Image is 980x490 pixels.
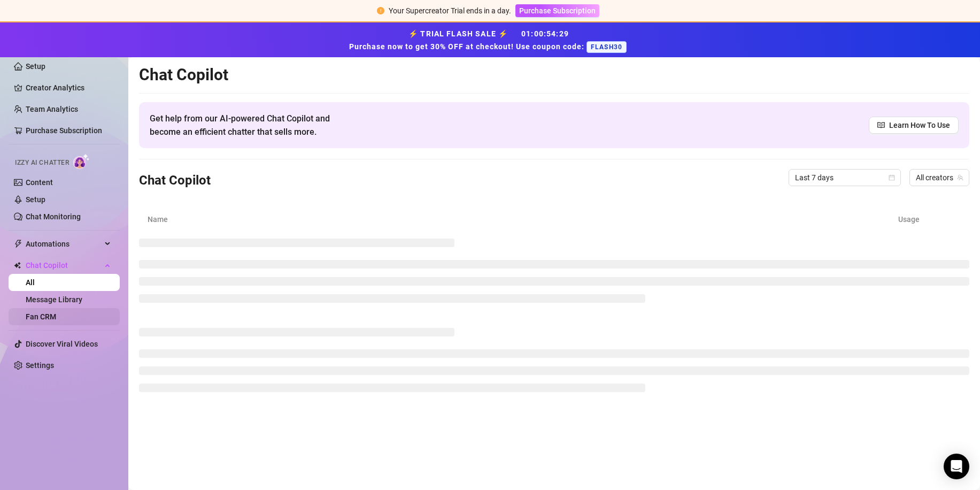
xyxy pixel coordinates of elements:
[26,105,78,113] a: Team Analytics
[795,170,894,186] span: Last 7 days
[26,126,102,135] a: Purchase Subscription
[26,62,45,71] a: Setup
[515,6,599,15] a: Purchase Subscription
[148,213,898,225] article: Name
[15,158,69,168] span: Izzy AI Chatter
[349,29,631,51] strong: ⚡ TRIAL FLASH SALE ⚡
[957,174,963,181] span: team
[26,257,102,274] span: Chat Copilot
[26,235,102,252] span: Automations
[139,65,969,85] h2: Chat Copilot
[26,361,54,370] a: Settings
[26,278,35,287] a: All
[73,154,90,169] img: AI Chatter
[916,170,963,186] span: All creators
[26,295,82,304] a: Message Library
[889,119,950,131] span: Learn How To Use
[519,6,596,15] span: Purchase Subscription
[150,112,356,139] span: Get help from our AI-powered Chat Copilot and become an efficient chatter that sells more.
[377,7,384,14] span: exclamation-circle
[877,121,885,129] span: read
[889,174,895,181] span: calendar
[587,41,627,53] span: FLASH30
[898,213,961,225] article: Usage
[869,117,959,134] a: Learn How To Use
[521,29,569,38] span: 01 : 00 : 54 : 29
[14,262,21,269] img: Chat Copilot
[515,4,599,17] button: Purchase Subscription
[26,312,56,321] a: Fan CRM
[349,42,587,51] strong: Purchase now to get 30% OFF at checkout! Use coupon code:
[26,340,98,348] a: Discover Viral Videos
[139,172,211,189] h3: Chat Copilot
[14,240,22,248] span: thunderbolt
[26,195,45,204] a: Setup
[944,454,969,479] div: Open Intercom Messenger
[26,79,111,96] a: Creator Analytics
[26,178,53,187] a: Content
[389,6,511,15] span: Your Supercreator Trial ends in a day.
[26,212,81,221] a: Chat Monitoring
